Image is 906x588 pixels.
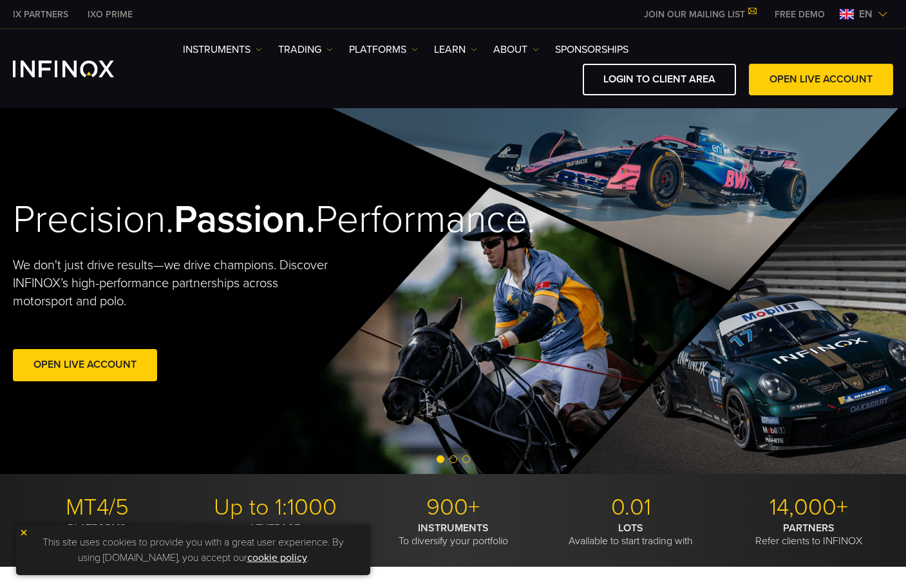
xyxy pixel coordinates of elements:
p: This site uses cookies to provide you with a great user experience. By using [DOMAIN_NAME], you a... [23,531,364,569]
a: OPEN LIVE ACCOUNT [749,64,893,95]
a: INFINOX Logo [13,61,144,77]
a: Open Live Account [13,349,157,381]
span: Go to slide 3 [462,455,470,463]
a: JOIN OUR MAILING LIST [634,9,765,20]
a: PLATFORMS [349,42,418,57]
strong: INSTRUMENTS [418,522,489,535]
p: Up to 1:1000 [191,493,359,522]
a: LOGIN TO CLIENT AREA [583,64,736,95]
a: SPONSORSHIPS [555,42,628,57]
p: Refer clients to INFINOX [725,522,893,547]
p: 900+ [369,493,537,522]
p: MT4/5 [13,493,181,522]
span: Go to slide 2 [449,455,457,463]
p: To trade with [191,522,359,547]
span: Go to slide 1 [437,455,444,463]
strong: PARTNERS [783,522,835,535]
p: We don't just drive results—we drive champions. Discover INFINOX’s high-performance partnerships ... [13,256,330,310]
strong: PLATFORMS [68,522,126,535]
h2: Precision. Performance. [13,196,409,243]
p: 0.01 [547,493,715,522]
strong: LEVERAGE [250,522,300,535]
a: TRADING [278,42,333,57]
p: Available to start trading with [547,522,715,547]
p: To diversify your portfolio [369,522,537,547]
strong: LOTS [618,522,643,535]
a: Instruments [183,42,262,57]
p: With modern trading tools [13,522,181,547]
a: INFINOX [78,8,142,21]
span: en [854,6,878,22]
a: cookie policy [247,551,307,564]
a: INFINOX [3,8,78,21]
a: ABOUT [493,42,539,57]
p: 14,000+ [725,493,893,522]
img: yellow close icon [19,528,28,537]
a: INFINOX MENU [765,8,835,21]
a: Learn [434,42,477,57]
strong: Passion. [174,196,316,243]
